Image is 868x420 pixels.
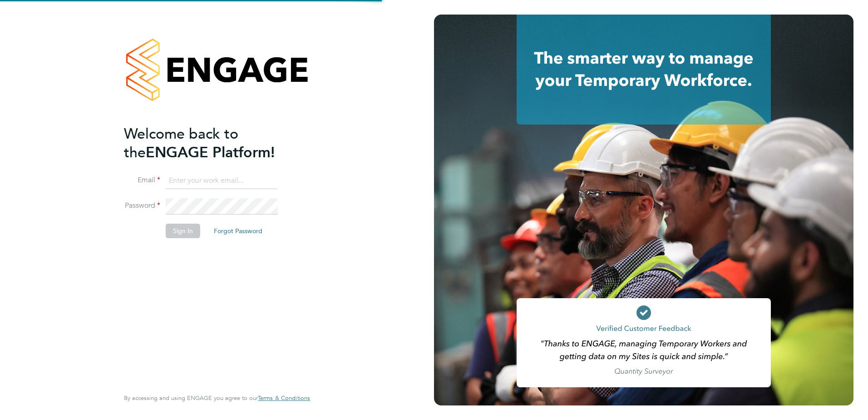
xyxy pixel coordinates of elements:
[124,394,310,402] span: By accessing and using ENGAGE you agree to our
[124,125,301,162] h2: ENGAGE Platform!
[207,224,270,238] button: Forgot Password
[124,201,160,210] label: Password
[258,394,310,402] span: Terms & Conditions
[258,395,310,402] a: Terms & Conditions
[124,125,238,161] span: Welcome back to the
[124,175,160,185] label: Email
[166,173,278,189] input: Enter your work email...
[166,224,200,238] button: Sign In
